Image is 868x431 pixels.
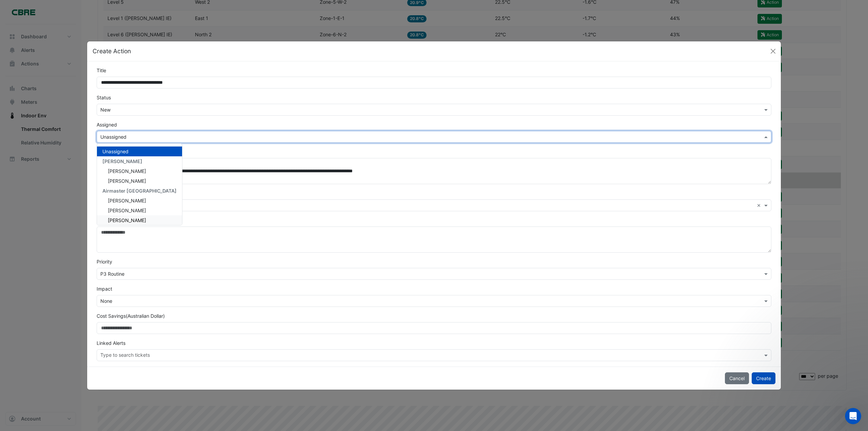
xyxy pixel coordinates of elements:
[102,158,142,164] span: [PERSON_NAME]
[108,198,146,203] span: [PERSON_NAME]
[752,372,775,384] button: Create
[102,188,177,194] span: Airmaster [GEOGRAPHIC_DATA]
[97,144,182,225] div: Options List
[97,67,106,74] label: Title
[97,285,112,292] label: Impact
[108,208,146,213] span: [PERSON_NAME]
[725,372,749,384] button: Cancel
[768,46,778,56] button: Close
[97,121,117,128] label: Assigned
[108,168,146,174] span: [PERSON_NAME]
[97,94,111,101] label: Status
[97,312,165,319] label: Cost Savings (Australian Dollar)
[102,149,129,154] span: Unassigned
[108,178,146,184] span: [PERSON_NAME]
[845,408,861,424] iframe: Intercom live chat
[757,202,763,209] span: Clear
[97,258,112,265] label: Priority
[93,47,131,56] h5: Create Action
[108,217,146,223] span: [PERSON_NAME]
[97,339,125,347] label: Linked Alerts
[99,351,150,360] div: Type to search tickets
